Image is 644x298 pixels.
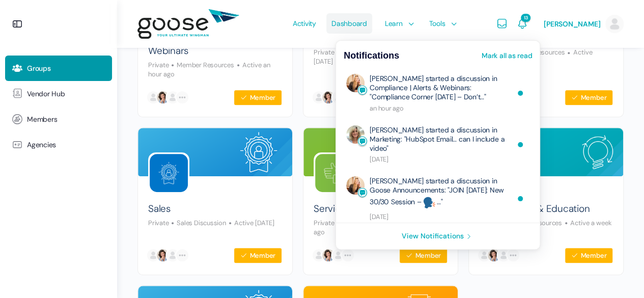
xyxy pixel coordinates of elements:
[169,61,234,69] span: Member Resources
[565,90,613,105] button: Member
[146,248,160,262] img: Talia Hansen
[336,223,540,249] a: View Notifications
[138,128,292,176] img: Group cover image
[314,202,346,216] a: Service
[331,248,345,262] img: Sayla Patterson
[5,56,112,81] a: Groups
[399,248,447,263] button: Member
[321,248,335,262] img: Lynne Mills
[27,64,51,73] span: Groups
[314,48,334,57] span: Private
[234,90,282,105] button: Member
[148,61,270,78] p: Active an hour ago
[5,132,112,157] a: Agencies
[346,176,365,195] img: Profile Photo
[226,219,274,227] p: Active [DATE]
[156,90,170,104] img: Lynne Mills
[321,90,335,104] img: Lynne Mills
[165,90,180,104] img: Sayla Patterson
[416,171,644,298] iframe: Chat Widget
[150,154,188,192] img: Group logo of Sales
[334,48,404,57] span: Marketing Discussion
[346,125,365,144] img: Profile Photo
[5,106,112,132] a: Members
[314,48,432,66] p: Active [DATE]
[314,219,334,227] span: Private
[344,51,399,60] h2: Notifications
[544,19,600,29] span: [PERSON_NAME]
[146,90,160,104] img: Talia Hansen
[521,14,530,22] span: 13
[165,248,180,262] img: Sayla Patterson
[469,128,623,176] img: Group cover image
[346,74,365,92] img: Profile Photo
[312,248,326,262] img: Talia Hansen
[148,219,169,227] span: Private
[312,90,326,104] img: Talia Hansen
[334,219,397,227] span: Service Discussion
[27,141,56,149] span: Agencies
[331,90,345,104] img: Sayla Patterson
[27,115,57,124] span: Members
[148,202,171,216] a: Sales
[169,219,226,227] span: Sales Discussion
[156,248,170,262] img: Lynne Mills
[148,61,169,69] span: Private
[482,52,532,59] a: Mark all as read
[315,154,353,192] img: Group logo of Service
[234,248,282,263] button: Member
[27,90,65,98] span: Vendor Hub
[314,219,447,236] p: Active a week ago
[303,128,458,176] img: Group cover image
[5,81,112,106] a: Vendor Hub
